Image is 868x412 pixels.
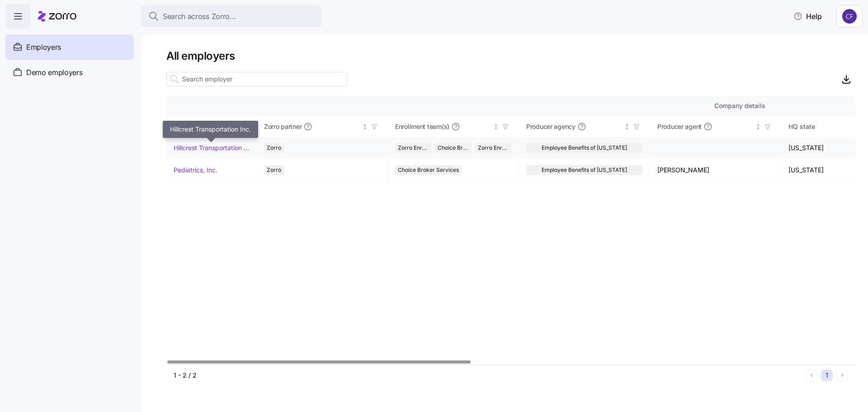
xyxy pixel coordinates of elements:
div: Not sorted [493,123,499,130]
th: Company nameSorted ascending [166,116,257,137]
div: 1 - 2 / 2 [174,371,802,380]
span: Enrollment team(s) [395,122,449,131]
a: Employers [5,34,134,60]
div: Sorted ascending [242,123,248,130]
th: Producer agentNot sorted [650,116,781,137]
a: Demo employers [5,60,134,85]
span: Demo employers [26,67,83,78]
th: Enrollment team(s)Not sorted [388,116,519,137]
button: 1 [821,369,833,381]
div: Not sorted [755,123,761,130]
button: Previous page [806,369,817,381]
img: 7d4a9558da78dc7654dde66b79f71a2e [842,9,857,24]
th: Producer agencyNot sorted [519,116,650,137]
span: Employee Benefits of [US_STATE] [542,165,627,175]
span: Help [793,11,822,22]
span: Zorro Enrollment Team [398,143,429,153]
span: Choice Broker Services [438,143,468,153]
span: Choice Broker Services [398,165,459,175]
a: Pediatrics, Inc. [174,166,217,175]
td: [PERSON_NAME] [650,159,781,181]
div: Not sorted [624,123,630,130]
th: Zorro partnerNot sorted [257,116,388,137]
span: Zorro [267,165,281,175]
button: Next page [836,369,848,381]
span: Search across Zorro... [163,11,236,22]
span: Employee Benefits of [US_STATE] [542,143,627,153]
div: Not sorted [362,123,368,130]
button: Search across Zorro... [141,5,322,27]
span: Zorro partner [264,122,302,131]
input: Search employer [166,72,347,86]
a: Hillcrest Transportation Inc. [174,143,249,152]
span: Producer agency [526,122,576,131]
span: Zorro [267,143,281,153]
h1: All employers [166,49,855,63]
span: Producer agent [657,122,702,131]
span: Employers [26,42,61,53]
button: Help [786,7,829,25]
span: Zorro Enrollment Experts [478,143,509,153]
div: Company name [174,122,241,132]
